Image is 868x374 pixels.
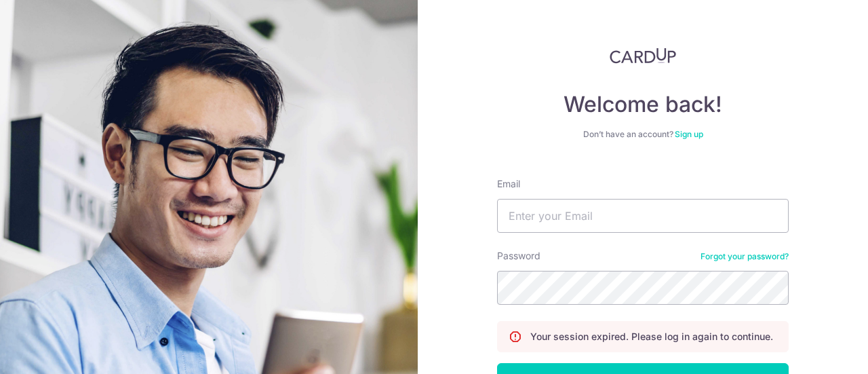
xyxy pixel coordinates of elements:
[530,330,773,343] p: Your session expired. Please log in again to continue.
[497,91,789,118] h4: Welcome back!
[497,199,789,233] input: Enter your Email
[497,249,540,263] label: Password
[497,177,520,191] label: Email
[497,129,789,140] div: Don’t have an account?
[610,48,676,64] img: CardUp Logo
[701,251,789,262] a: Forgot your password?
[675,129,703,139] a: Sign up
